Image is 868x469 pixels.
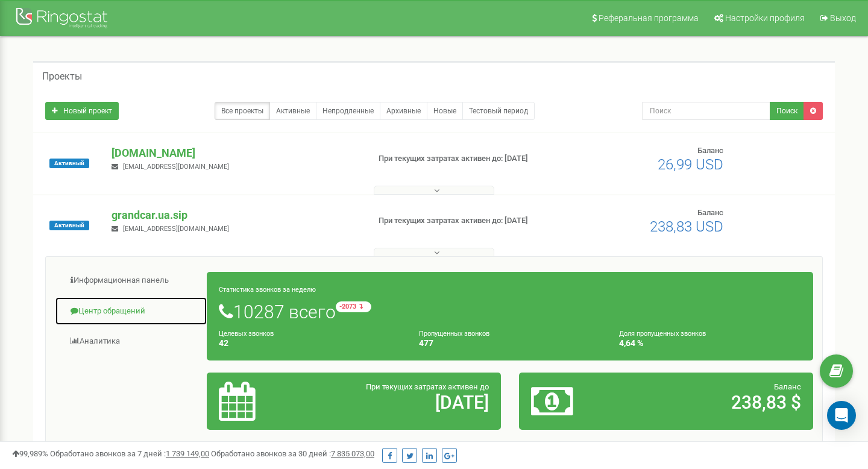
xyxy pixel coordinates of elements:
[770,102,804,120] button: Поиск
[123,163,229,171] span: [EMAIL_ADDRESS][DOMAIN_NAME]
[219,339,401,348] h4: 42
[112,207,359,223] p: grandcar.ua.sip
[42,71,82,82] h5: Проекты
[697,208,723,217] span: Баланс
[366,382,489,391] span: При текущих затратах активен до
[49,221,89,230] span: Активный
[380,102,427,120] a: Архивные
[725,13,805,23] span: Настройки профиля
[45,102,119,120] a: Новый проект
[219,330,274,338] small: Целевых звонков
[55,266,207,295] a: Информационная панель
[379,215,559,227] p: При текущих затратах активен до: [DATE]
[827,401,856,430] div: Open Intercom Messenger
[697,146,723,155] span: Баланс
[774,382,801,391] span: Баланс
[619,339,801,348] h4: 4,64 %
[112,145,359,161] p: [DOMAIN_NAME]
[427,102,463,120] a: Новые
[49,159,89,168] span: Активный
[419,339,601,348] h4: 477
[12,449,48,458] span: 99,989%
[269,102,316,120] a: Активные
[599,13,699,23] span: Реферальная программа
[215,102,270,120] a: Все проекты
[316,102,380,120] a: Непродленные
[336,301,371,312] small: -2073
[315,392,489,412] h2: [DATE]
[331,449,374,458] u: 7 835 073,00
[219,286,316,294] small: Статистика звонков за неделю
[419,330,489,338] small: Пропущенных звонков
[619,330,706,338] small: Доля пропущенных звонков
[379,153,559,165] p: При текущих затратах активен до: [DATE]
[166,449,209,458] u: 1 739 149,00
[55,297,207,326] a: Центр обращений
[462,102,535,120] a: Тестовый период
[650,218,723,235] span: 238,83 USD
[50,449,209,458] span: Обработано звонков за 7 дней :
[642,102,770,120] input: Поиск
[123,225,229,233] span: [EMAIL_ADDRESS][DOMAIN_NAME]
[627,392,801,412] h2: 238,83 $
[658,156,723,173] span: 26,99 USD
[211,449,374,458] span: Обработано звонков за 30 дней :
[219,301,801,322] h1: 10287 всего
[830,13,856,23] span: Выход
[55,327,207,356] a: Аналитика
